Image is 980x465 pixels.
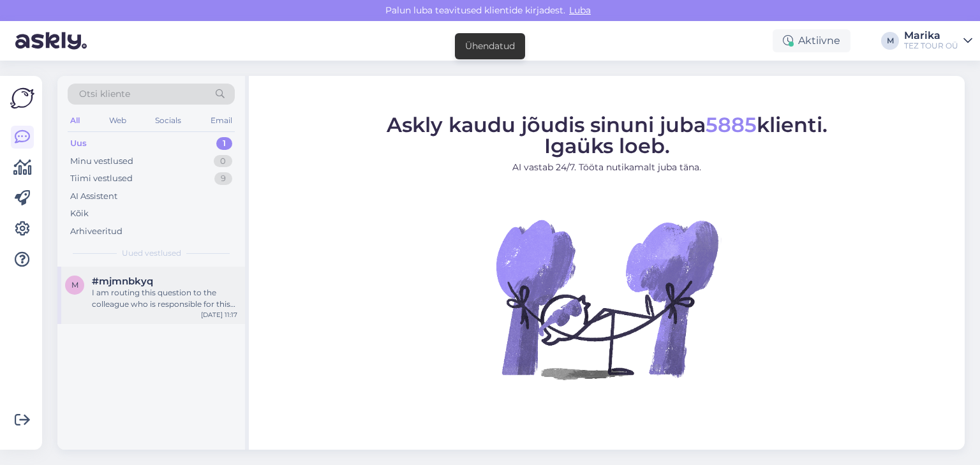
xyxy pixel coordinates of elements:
[70,137,87,150] div: Uus
[565,4,595,16] span: Luba
[465,40,515,53] div: Ühendatud
[214,155,232,168] div: 0
[387,160,828,173] p: AI vastab 24/7. Tööta nutikamalt juba täna.
[70,155,133,168] div: Minu vestlused
[904,31,958,41] div: Marika
[904,41,958,51] div: TEZ TOUR OÜ
[70,207,89,220] div: Kõik
[92,287,237,310] div: I am routing this question to the colleague who is responsible for this topic. The reply might ta...
[201,310,237,320] div: [DATE] 11:17
[107,112,129,129] div: Web
[216,137,232,150] div: 1
[70,225,122,238] div: Arhiveeritud
[904,31,972,51] a: MarikaTEZ TOUR OÜ
[68,112,82,129] div: All
[79,87,130,101] span: Otsi kliente
[387,112,828,158] span: Askly kaudu jõudis sinuni juba klienti. Igaüks loeb.
[706,112,757,137] span: 5885
[10,86,34,110] img: Askly Logo
[70,190,117,203] div: AI Assistent
[881,32,899,50] div: M
[70,172,133,185] div: Tiimi vestlused
[208,112,235,129] div: Email
[773,29,850,52] div: Aktiivne
[92,276,153,287] span: #mjmnbkyq
[122,247,181,259] span: Uued vestlused
[214,172,232,185] div: 9
[152,112,184,129] div: Socials
[492,184,722,413] img: No Chat active
[71,280,78,290] span: m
